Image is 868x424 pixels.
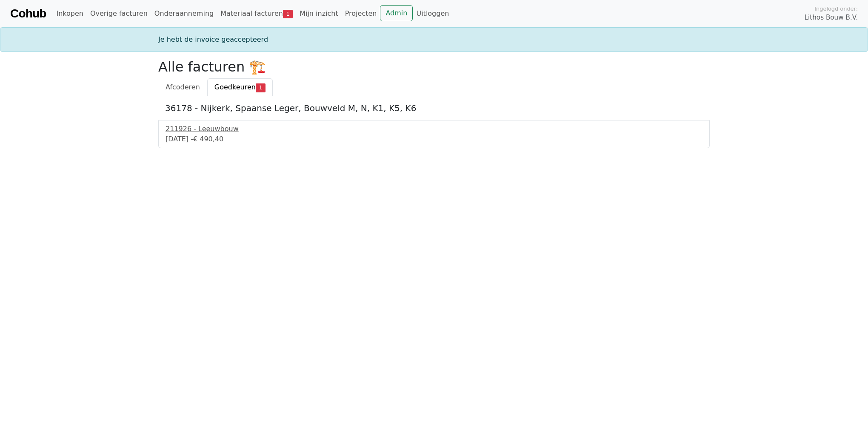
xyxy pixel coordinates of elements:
a: Materiaal facturen1 [217,5,296,22]
span: Goedkeuren [214,83,256,91]
a: Overige facturen [87,5,151,22]
a: Afcoderen [158,78,207,96]
h2: Alle facturen 🏗️ [158,59,710,75]
span: 1 [283,10,293,18]
span: Ingelogd onder: [814,5,858,13]
a: Goedkeuren1 [207,78,273,96]
h5: 36178 - Nijkerk, Spaanse Leger, Bouwveld M, N, K1, K5, K6 [165,103,703,113]
a: Cohub [10,3,46,24]
a: Onderaanneming [151,5,217,22]
a: Inkopen [53,5,86,22]
span: € 490,40 [193,135,223,143]
a: Projecten [342,5,380,22]
span: Lithos Bouw B.V. [805,13,858,23]
a: Admin [380,5,413,21]
a: Uitloggen [413,5,452,22]
div: Je hebt de invoice geaccepteerd [153,34,715,45]
span: 1 [256,83,266,92]
a: Mijn inzicht [296,5,342,22]
div: 211926 - Leeuwbouw [166,124,702,134]
div: [DATE] - [166,134,702,144]
a: 211926 - Leeuwbouw[DATE] -€ 490,40 [166,124,702,144]
span: Afcoderen [166,83,200,91]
